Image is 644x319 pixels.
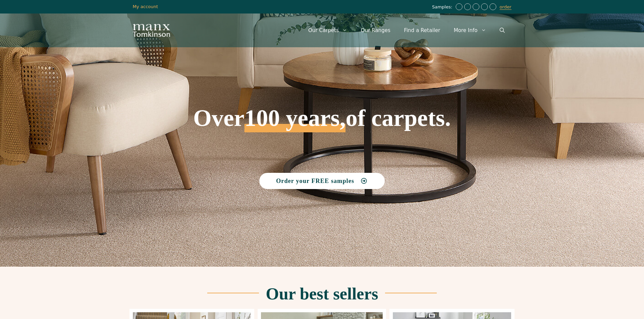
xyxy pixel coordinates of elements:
a: My account [133,4,158,9]
a: Our Carpets [302,20,354,41]
a: Find a Retailer [397,20,447,41]
a: Order your FREE samples [259,173,385,189]
h1: Over of carpets. [133,57,511,132]
h2: Our best sellers [266,285,378,302]
span: Order your FREE samples [276,178,354,184]
span: Samples: [432,4,454,10]
a: order [500,4,511,10]
img: Manx Tomkinson [133,24,170,37]
a: More Info [447,20,493,41]
span: 100 years, [244,112,345,132]
a: Open Search Bar [493,20,511,41]
nav: Primary [302,20,511,41]
a: Our Ranges [354,20,397,41]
